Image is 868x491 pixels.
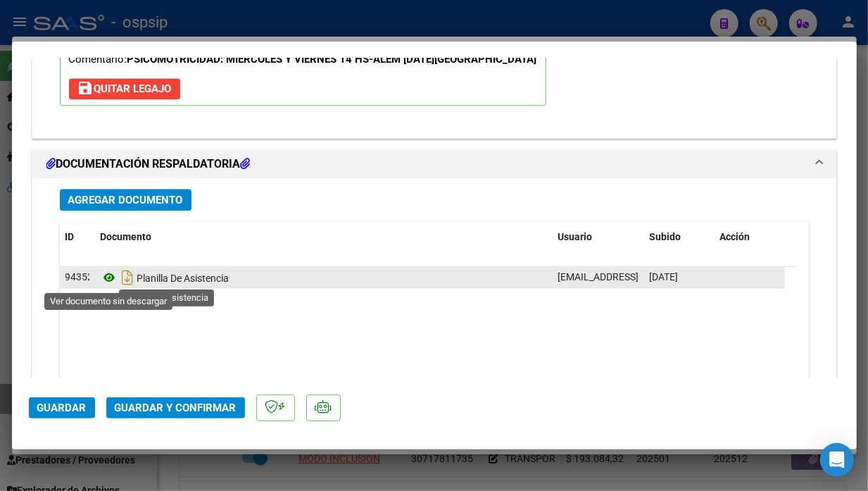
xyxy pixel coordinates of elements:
[77,80,94,97] mat-icon: save
[119,266,137,289] i: Descargar documento
[820,443,854,477] div: Open Intercom Messenger
[720,231,750,242] span: Acción
[69,53,537,66] span: Comentario:
[60,189,191,211] button: Agregar Documento
[37,402,87,414] span: Guardar
[650,231,681,242] span: Subido
[558,231,593,242] span: Usuario
[65,271,94,282] span: 94352
[101,231,152,242] span: Documento
[32,178,836,466] div: DOCUMENTACIÓN RESPALDATORIA
[95,222,553,252] datatable-header-cell: Documento
[558,271,802,282] span: [EMAIL_ADDRESS][DOMAIN_NAME] - [PERSON_NAME] -
[69,78,180,99] button: Quitar Legajo
[644,222,715,252] datatable-header-cell: Subido
[77,82,172,95] span: Quitar Legajo
[553,222,644,252] datatable-header-cell: Usuario
[32,150,836,178] mat-expansion-panel-header: DOCUMENTACIÓN RESPALDATORIA
[60,222,95,252] datatable-header-cell: ID
[650,271,679,282] span: [DATE]
[715,222,785,252] datatable-header-cell: Acción
[68,194,183,206] span: Agregar Documento
[115,402,237,414] span: Guardar y Confirmar
[65,231,75,242] span: ID
[29,397,95,418] button: Guardar
[46,156,251,173] h1: DOCUMENTACIÓN RESPALDATORIA
[101,272,229,283] span: Planilla De Asistencia
[127,53,537,66] strong: PSICOMOTRICIDAD: MIERCOLES Y VIERNES 14 HS-ALEM [DATE][GEOGRAPHIC_DATA]
[106,397,245,418] button: Guardar y Confirmar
